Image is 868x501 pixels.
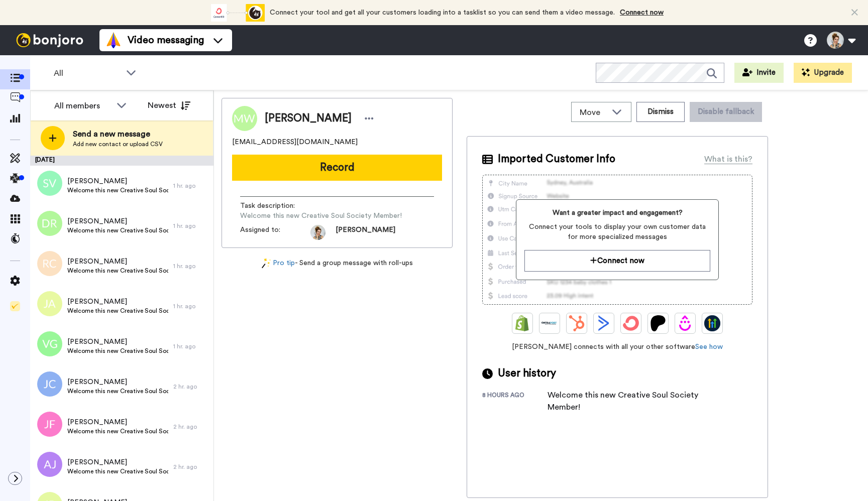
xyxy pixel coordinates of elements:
[240,211,402,221] span: Welcome this new Creative Soul Society Member!
[620,9,664,16] a: Connect now
[37,211,62,236] img: dr.png
[173,182,208,190] div: 1 hr. ago
[73,128,163,140] span: Send a new message
[524,222,710,242] span: Connect your tools to display your own customer data for more specialized messages
[240,225,310,240] span: Assigned to:
[105,32,122,48] img: vm-color.svg
[67,307,168,315] span: Welcome this new Creative Soul Society Member!
[580,106,607,118] span: Move
[67,337,168,347] span: [PERSON_NAME]
[173,463,208,471] div: 2 hr. ago
[690,102,762,122] button: Disable fallback
[37,251,62,276] img: rc.png
[173,423,208,431] div: 2 hr. ago
[37,452,62,477] img: aj.png
[37,291,62,316] img: ja.png
[482,391,548,413] div: 8 hours ago
[10,301,20,311] img: Checklist.svg
[173,222,208,230] div: 1 hr. ago
[37,371,62,397] img: jc.png
[336,225,395,240] span: [PERSON_NAME]
[140,95,198,115] button: Newest
[569,315,585,331] img: Hubspot
[498,366,556,381] span: User history
[541,315,558,331] img: Ontraport
[677,315,693,331] img: Drip
[232,106,257,131] img: Image of Marjorie Wekwert
[37,171,62,196] img: sv.png
[240,201,310,211] span: Task description :
[262,258,271,269] img: magic-wand.svg
[695,343,723,350] a: See how
[173,302,208,310] div: 1 hr. ago
[650,315,666,331] img: Patreon
[262,258,295,269] a: Pro tip
[265,111,352,126] span: [PERSON_NAME]
[67,176,168,186] span: [PERSON_NAME]
[704,315,720,331] img: GoHighLevel
[232,137,358,147] span: [EMAIL_ADDRESS][DOMAIN_NAME]
[128,33,204,47] span: Video messaging
[232,155,442,181] button: Record
[498,152,615,167] span: Imported Customer Info
[596,315,612,331] img: ActiveCampaign
[67,257,168,267] span: [PERSON_NAME]
[524,250,710,272] button: Connect now
[67,226,168,234] span: Welcome this new Creative Soul Society Member!
[173,383,208,391] div: 2 hr. ago
[310,225,325,240] img: 050e0e51-f6b8-445d-a13d-f5a0a3a9fdb1-1741723898.jpg
[222,258,453,269] div: - Send a group message with roll-ups
[67,467,168,475] span: Welcome this new Creative Soul Society Member!
[73,140,163,148] span: Add new contact or upload CSV
[209,4,265,22] div: animation
[54,100,112,112] div: All members
[482,342,752,352] span: [PERSON_NAME] connects with all your other software
[67,417,168,427] span: [PERSON_NAME]
[270,9,615,16] span: Connect your tool and get all your customers loading into a tasklist so you can send them a video...
[37,331,62,356] img: vg.png
[67,267,168,275] span: Welcome this new Creative Soul Society Member!
[794,63,852,83] button: Upgrade
[67,427,168,435] span: Welcome this new Creative Soul Society Member!
[54,67,121,79] span: All
[548,389,708,413] div: Welcome this new Creative Soul Society Member!
[67,457,168,467] span: [PERSON_NAME]
[623,315,639,331] img: ConvertKit
[704,153,752,165] div: What is this?
[37,412,62,437] img: jf.png
[67,216,168,226] span: [PERSON_NAME]
[524,208,710,218] span: Want a greater impact and engagement?
[67,377,168,387] span: [PERSON_NAME]
[30,156,213,166] div: [DATE]
[12,33,87,47] img: bj-logo-header-white.svg
[734,63,784,83] button: Invite
[514,315,530,331] img: Shopify
[173,262,208,270] div: 1 hr. ago
[67,186,168,194] span: Welcome this new Creative Soul Society Member!
[636,102,685,122] button: Dismiss
[67,297,168,307] span: [PERSON_NAME]
[67,347,168,355] span: Welcome this new Creative Soul Society Member!
[173,342,208,350] div: 1 hr. ago
[67,387,168,395] span: Welcome this new Creative Soul Society Member!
